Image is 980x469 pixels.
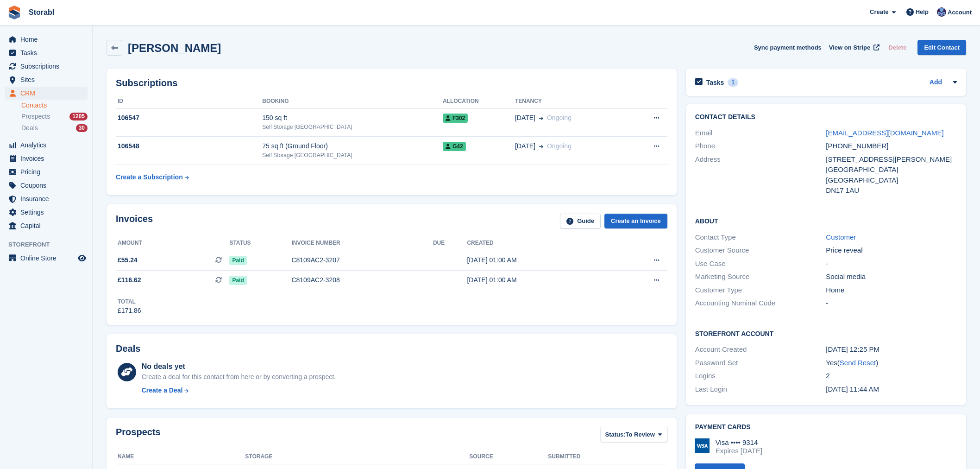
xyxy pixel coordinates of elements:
div: Visa •••• 9314 [716,438,762,447]
a: Storabl [25,5,58,20]
time: 2025-09-08 10:44:25 UTC [826,385,879,393]
a: Send Reset [840,359,876,367]
div: Password Set [695,358,826,368]
span: £55.24 [118,255,138,265]
span: Insurance [20,192,76,205]
button: Status: To Review [600,427,667,442]
div: Logins [695,371,826,381]
a: menu [5,165,88,178]
span: View on Stripe [829,43,870,52]
span: Home [20,33,76,46]
h2: Prospects [116,427,161,444]
img: Visa Logo [695,438,710,453]
div: 150 sq ft [262,113,443,123]
span: Tasks [20,46,76,59]
th: Storage [245,450,469,464]
h2: Subscriptions [116,78,667,89]
a: menu [5,192,88,205]
a: menu [5,179,88,192]
span: To Review [626,430,655,439]
span: Subscriptions [20,60,76,73]
a: Preview store [76,253,88,264]
div: 1 [728,78,738,87]
div: Use Case [695,259,826,269]
div: Customer Source [695,245,826,256]
th: Invoice number [291,236,433,251]
div: Home [826,285,957,296]
span: Prospects [21,112,50,121]
div: 2 [826,371,957,381]
span: Online Store [20,252,76,265]
div: Email [695,128,826,139]
div: - [826,298,957,309]
div: Contact Type [695,232,826,243]
div: 75 sq ft (Ground Floor) [262,141,443,151]
a: Edit Contact [917,40,966,55]
a: menu [5,46,88,59]
a: [EMAIL_ADDRESS][DOMAIN_NAME] [826,129,943,137]
a: Create a Subscription [116,169,189,186]
th: Created [467,236,611,251]
span: Deals [21,124,38,133]
div: 30 [76,124,88,132]
div: DN17 1AU [826,185,957,196]
div: Expires [DATE] [716,447,762,455]
th: Booking [262,94,443,109]
button: Delete [885,40,910,55]
h2: Invoices [116,214,153,229]
a: Create an Invoice [604,214,667,229]
th: ID [116,94,262,109]
span: Capital [20,219,76,232]
span: G42 [443,142,466,151]
div: [GEOGRAPHIC_DATA] [826,175,957,186]
div: - [826,259,957,269]
a: Deals 30 [21,123,88,133]
a: View on Stripe [825,40,881,55]
th: Status [229,236,291,251]
span: Ongoing [547,142,572,150]
a: Guide [560,214,601,229]
div: No deals yet [142,361,336,372]
div: Yes [826,358,957,368]
th: Submitted [548,450,622,464]
div: [STREET_ADDRESS][PERSON_NAME] [826,154,957,165]
h2: Storefront Account [695,329,957,338]
div: Phone [695,141,826,152]
div: [GEOGRAPHIC_DATA] [826,165,957,175]
span: Analytics [20,139,76,152]
a: Create a Deal [142,386,336,395]
div: [DATE] 01:00 AM [467,255,611,265]
div: Last Login [695,384,826,395]
div: Self Storage [GEOGRAPHIC_DATA] [262,151,443,159]
span: Storefront [8,240,92,249]
div: 1205 [69,113,88,120]
h2: About [695,216,957,225]
th: Source [469,450,548,464]
a: menu [5,152,88,165]
span: Invoices [20,152,76,165]
span: Settings [20,206,76,219]
a: menu [5,206,88,219]
a: menu [5,73,88,86]
div: £171.86 [118,306,141,316]
a: Contacts [21,101,88,110]
a: menu [5,219,88,232]
div: Self Storage [GEOGRAPHIC_DATA] [262,123,443,131]
h2: [PERSON_NAME] [128,42,221,54]
th: Due [433,236,467,251]
a: menu [5,60,88,73]
div: [DATE] 12:25 PM [826,344,957,355]
span: Create [870,7,888,17]
div: 106548 [116,141,262,151]
span: Account [948,8,972,17]
a: menu [5,33,88,46]
a: menu [5,252,88,265]
div: Accounting Nominal Code [695,298,826,309]
a: Add [930,77,942,88]
div: Create a Deal [142,386,183,395]
span: Paid [229,276,246,285]
span: F302 [443,114,468,123]
span: CRM [20,87,76,100]
th: Name [116,450,245,464]
img: Tegan Ewart [937,7,946,17]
